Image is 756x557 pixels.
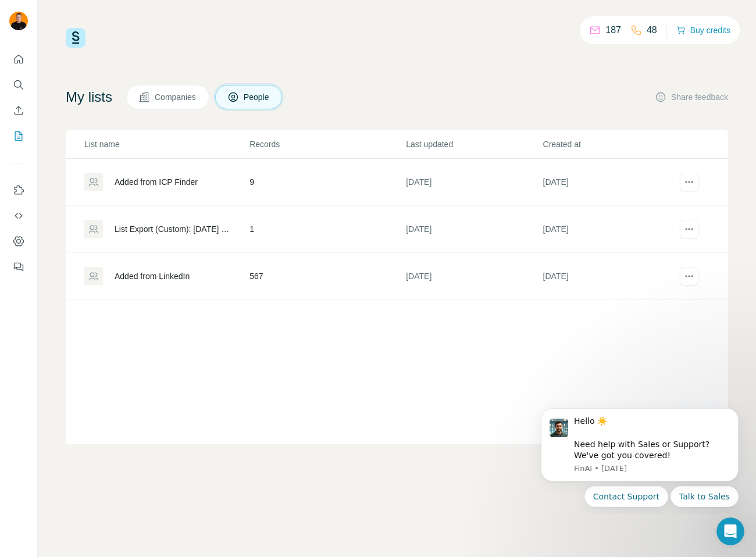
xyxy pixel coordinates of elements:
button: Feedback [9,256,28,277]
button: actions [680,220,698,238]
div: Added from LinkedIn [115,270,190,282]
button: Dashboard [9,231,28,252]
button: Share feedback [655,91,728,103]
td: 567 [249,253,405,300]
button: actions [680,267,698,285]
button: My lists [9,126,28,147]
button: Use Surfe API [9,205,28,226]
iframe: Intercom live chat [716,517,744,545]
p: Records [249,138,405,150]
button: actions [680,173,698,191]
td: [DATE] [405,159,542,206]
td: [DATE] [543,159,679,206]
iframe: Intercom notifications message [523,398,756,514]
td: 1 [249,206,405,253]
p: List name [84,138,248,150]
img: Avatar [9,12,28,30]
p: Created at [543,138,679,150]
td: [DATE] [543,253,679,300]
td: [DATE] [405,253,542,300]
p: 48 [647,23,657,37]
h4: My lists [66,88,112,106]
td: 9 [249,159,405,206]
button: Use Surfe on LinkedIn [9,180,28,201]
p: 187 [605,23,621,37]
button: Quick start [9,49,28,70]
button: Search [9,74,28,95]
td: [DATE] [543,206,679,253]
span: Companies [155,91,197,103]
button: Buy credits [676,22,730,38]
img: Surfe Logo [66,28,85,48]
div: Added from ICP Finder [115,176,198,188]
p: Last updated [406,138,541,150]
div: List Export (Custom): [DATE] 18:02 [115,223,230,235]
td: [DATE] [405,206,542,253]
button: Enrich CSV [9,100,28,121]
span: People [244,91,270,103]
